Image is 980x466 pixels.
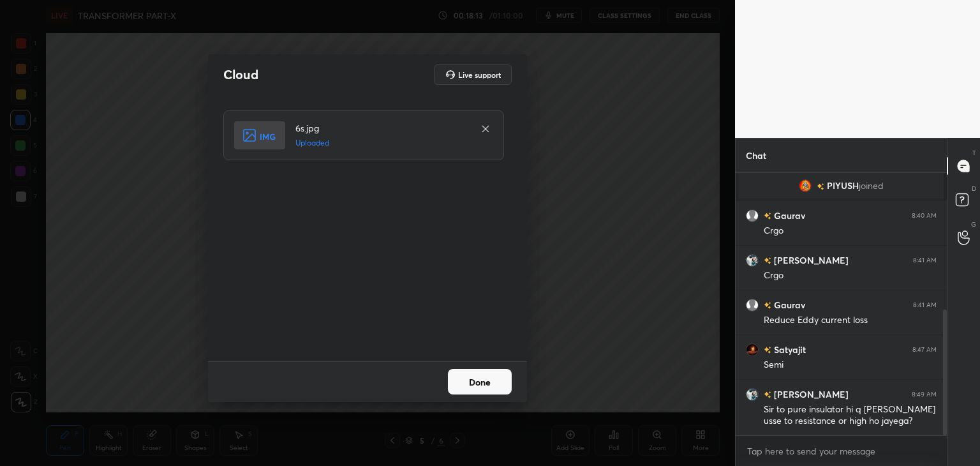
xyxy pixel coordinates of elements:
img: no-rating-badge.077c3623.svg [764,257,771,264]
span: joined [859,181,884,191]
img: no-rating-badge.077c3623.svg [764,213,771,220]
div: 8:40 AM [912,212,937,220]
img: dd25de8fb75f4b548ce634ff3f3c9755.jpg [746,254,759,267]
p: T [972,148,976,158]
img: 845d038e62a74313b88c206d20b2ed63.76911074_3 [799,179,812,192]
div: 8:49 AM [912,391,937,398]
p: Chat [736,139,776,172]
div: 8:41 AM [913,301,937,309]
div: grid [736,173,947,436]
h6: Gaurav [771,209,805,222]
button: Done [448,369,512,395]
h5: Live support [458,71,501,79]
img: default.png [746,209,759,222]
div: 8:41 AM [913,257,937,264]
div: Crgo [764,225,937,237]
img: dd25de8fb75f4b548ce634ff3f3c9755.jpg [746,388,759,401]
img: no-rating-badge.077c3623.svg [817,183,824,190]
h2: Cloud [223,66,258,83]
h6: Gaurav [771,298,805,312]
img: daa425374cb446028a250903ee68cc3a.jpg [746,343,759,356]
img: no-rating-badge.077c3623.svg [764,347,771,354]
h6: [PERSON_NAME] [771,387,849,401]
div: Reduce Eddy current loss [764,314,937,327]
img: default.png [746,299,759,312]
div: Sir to pure insulator hi q [PERSON_NAME] usse to resistance or high ho jayega? [764,403,937,428]
div: Crgo [764,269,937,282]
div: 8:47 AM [912,346,937,354]
img: no-rating-badge.077c3623.svg [764,391,771,398]
h6: [PERSON_NAME] [771,253,849,267]
h5: Uploaded [295,137,468,149]
p: D [972,184,976,193]
h6: Satyajit [771,343,806,356]
div: Semi [764,359,937,372]
img: no-rating-badge.077c3623.svg [764,302,771,309]
span: PIYUSH [827,181,859,191]
h4: 6s.jpg [295,121,468,135]
p: G [971,220,976,229]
